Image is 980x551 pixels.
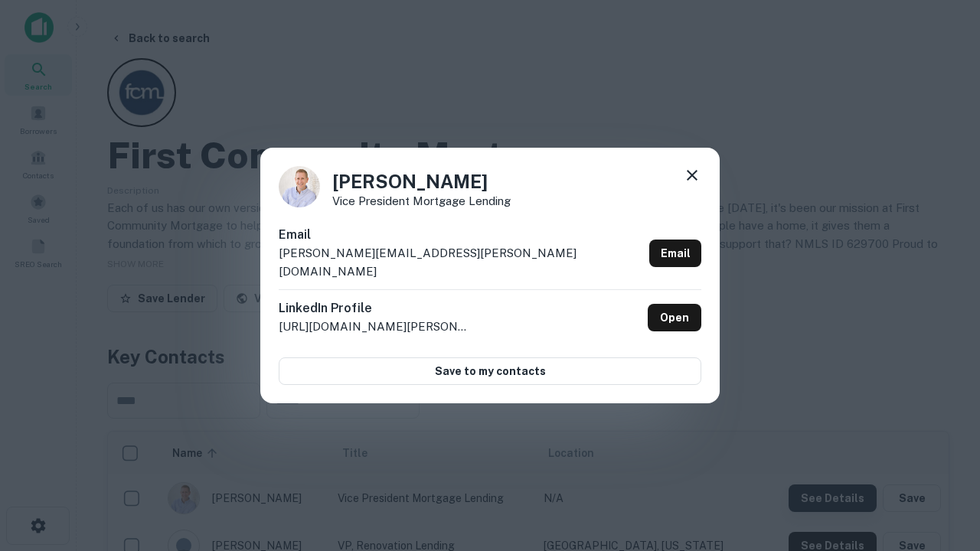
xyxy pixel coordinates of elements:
p: [URL][DOMAIN_NAME][PERSON_NAME] [279,318,470,336]
p: [PERSON_NAME][EMAIL_ADDRESS][PERSON_NAME][DOMAIN_NAME] [279,244,643,280]
a: Open [648,304,701,331]
h6: LinkedIn Profile [279,299,470,318]
h4: [PERSON_NAME] [332,168,511,195]
img: 1520878720083 [279,166,320,207]
iframe: Chat Widget [903,380,980,453]
p: Vice President Mortgage Lending [332,195,511,207]
a: Email [649,240,701,267]
h6: Email [279,226,643,244]
button: Save to my contacts [279,357,701,385]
